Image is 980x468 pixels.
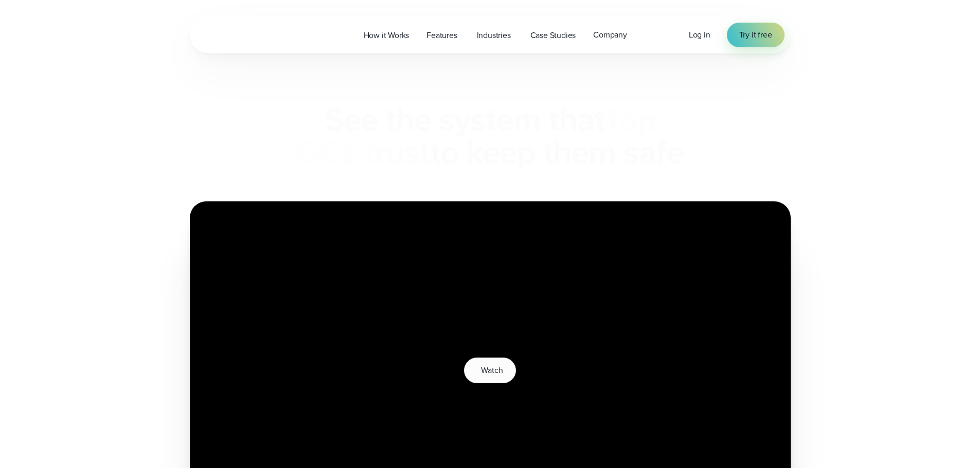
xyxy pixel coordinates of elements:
[481,364,503,377] span: Watch
[593,29,627,41] span: Company
[355,25,418,46] a: How it Works
[364,29,409,42] span: How it Works
[689,29,710,41] a: Log in
[464,358,515,383] button: Watch
[522,25,585,46] a: Case Studies
[477,29,511,42] span: Industries
[426,29,457,42] span: Features
[530,29,576,42] span: Case Studies
[727,23,785,47] a: Try it free
[739,29,772,41] span: Try it free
